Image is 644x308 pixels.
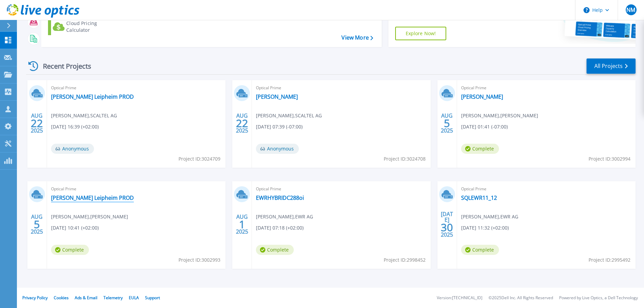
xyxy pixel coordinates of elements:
[626,7,635,13] span: NM
[461,213,518,220] span: [PERSON_NAME] , EWR AG
[256,93,298,100] a: [PERSON_NAME]
[103,295,123,301] a: Telemetry
[589,256,630,264] span: Project ID: 2995492
[51,213,128,220] span: [PERSON_NAME] , [PERSON_NAME]
[22,295,48,301] a: Privacy Policy
[441,224,453,230] span: 30
[51,224,99,232] span: [DATE] 10:41 (+02:00)
[30,111,43,136] div: AUG 2025
[395,27,447,40] a: Explore Now!
[75,295,97,301] a: Ads & Email
[236,111,248,136] div: AUG 2025
[145,295,160,301] a: Support
[256,185,426,193] span: Optical Prime
[461,123,508,131] span: [DATE] 01:41 (-07:00)
[461,144,499,154] span: Complete
[51,123,99,131] span: [DATE] 16:39 (+02:00)
[437,296,482,300] li: Version: [TECHNICAL_ID]
[48,18,123,35] a: Cloud Pricing Calculator
[384,256,426,264] span: Project ID: 2998452
[30,212,43,237] div: AUG 2025
[461,224,509,232] span: [DATE] 11:32 (+02:00)
[31,120,43,126] span: 22
[559,296,638,300] li: Powered by Live Optics, a Dell Technology
[461,194,497,201] a: SQLEWR11_12
[66,20,120,33] div: Cloud Pricing Calculator
[256,144,299,154] span: Anonymous
[236,212,248,237] div: AUG 2025
[256,224,304,232] span: [DATE] 07:18 (+02:00)
[341,34,373,41] a: View More
[26,58,100,74] div: Recent Projects
[51,84,221,92] span: Optical Prime
[461,84,631,92] span: Optical Prime
[236,120,248,126] span: 22
[178,256,220,264] span: Project ID: 3002993
[54,295,69,301] a: Cookies
[256,194,304,201] a: EWRHYBRIDC288oi
[51,144,94,154] span: Anonymous
[256,112,322,119] span: [PERSON_NAME] , SCALTEL AG
[256,123,303,131] span: [DATE] 07:39 (-07:00)
[51,93,134,100] a: [PERSON_NAME] Leipheim PROD
[444,120,450,126] span: 5
[256,245,294,255] span: Complete
[440,111,453,136] div: AUG 2025
[589,155,630,163] span: Project ID: 3002994
[461,93,503,100] a: [PERSON_NAME]
[587,58,636,74] a: All Projects
[461,245,499,255] span: Complete
[461,185,631,193] span: Optical Prime
[51,185,221,193] span: Optical Prime
[488,296,553,300] li: © 2025 Dell Inc. All Rights Reserved
[51,194,134,201] a: [PERSON_NAME] Leipheim PROD
[51,245,89,255] span: Complete
[51,112,117,119] span: [PERSON_NAME] , SCALTEL AG
[239,221,245,227] span: 1
[461,112,538,119] span: [PERSON_NAME] , [PERSON_NAME]
[256,213,313,220] span: [PERSON_NAME] , EWR AG
[129,295,139,301] a: EULA
[178,155,220,163] span: Project ID: 3024709
[256,84,426,92] span: Optical Prime
[34,221,40,227] span: 5
[384,155,426,163] span: Project ID: 3024708
[440,212,453,237] div: [DATE] 2025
